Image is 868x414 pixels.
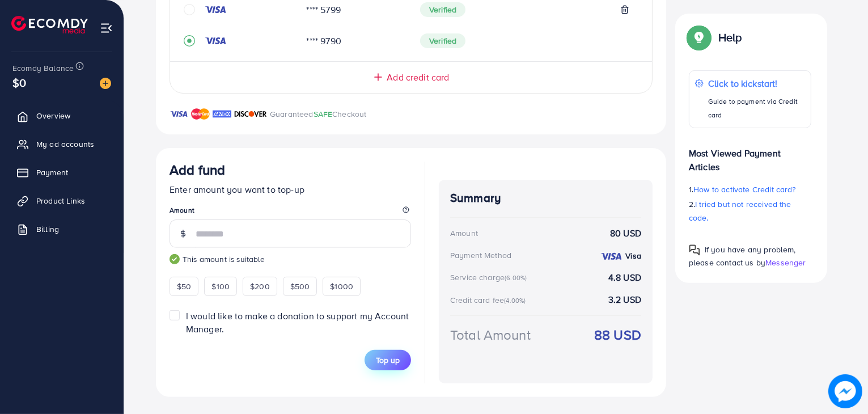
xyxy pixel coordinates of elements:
[12,74,26,91] span: $0
[420,2,465,17] span: Verified
[270,107,367,121] p: Guaranteed Checkout
[213,107,231,121] img: brand
[689,183,811,196] p: 1.
[9,104,115,127] a: Overview
[100,78,111,89] img: image
[450,191,641,205] h4: Summary
[170,162,225,178] h3: Add fund
[186,310,409,335] span: I would like to make a donation to support my Account Manager.
[420,33,465,48] span: Verified
[450,250,511,261] div: Payment Method
[191,107,210,121] img: brand
[314,108,333,120] span: SAFE
[376,354,400,366] span: Top up
[234,107,267,121] img: brand
[689,244,796,268] span: If you have any problem, please contact us by
[600,252,623,261] img: credit
[625,250,641,261] strong: Visa
[450,272,530,283] div: Service charge
[689,27,709,48] img: Popup guide
[689,244,700,256] img: Popup guide
[36,110,70,121] span: Overview
[765,257,806,268] span: Messenger
[450,325,531,345] div: Total Amount
[9,133,115,155] a: My ad accounts
[608,271,641,284] strong: 4.8 USD
[170,205,411,219] legend: Amount
[504,296,526,305] small: (4.00%)
[450,227,478,239] div: Amount
[708,95,805,122] p: Guide to payment via Credit card
[689,197,811,225] p: 2.
[505,273,527,282] small: (6.00%)
[610,227,641,240] strong: 80 USD
[184,4,195,15] svg: circle
[100,22,113,35] img: menu
[36,195,85,206] span: Product Links
[211,281,230,292] span: $100
[177,281,191,292] span: $50
[594,325,641,345] strong: 88 USD
[330,281,353,292] span: $1000
[689,198,791,223] span: I tried but not received the code.
[365,350,411,370] button: Top up
[387,71,449,84] span: Add credit card
[9,189,115,212] a: Product Links
[184,35,195,47] svg: record circle
[693,184,795,195] span: How to activate Credit card?
[36,138,94,150] span: My ad accounts
[11,16,88,33] img: logo
[9,218,115,240] a: Billing
[250,281,270,292] span: $200
[36,223,59,235] span: Billing
[204,36,227,45] img: credit
[170,107,188,121] img: brand
[36,167,68,178] span: Payment
[290,281,310,292] span: $500
[450,294,530,306] div: Credit card fee
[608,293,641,306] strong: 3.2 USD
[170,254,180,264] img: guide
[204,5,227,14] img: credit
[708,77,805,90] p: Click to kickstart!
[689,137,811,174] p: Most Viewed Payment Articles
[828,374,862,408] img: image
[9,161,115,184] a: Payment
[718,31,742,44] p: Help
[12,62,74,74] span: Ecomdy Balance
[170,183,411,196] p: Enter amount you want to top-up
[170,254,411,265] small: This amount is suitable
